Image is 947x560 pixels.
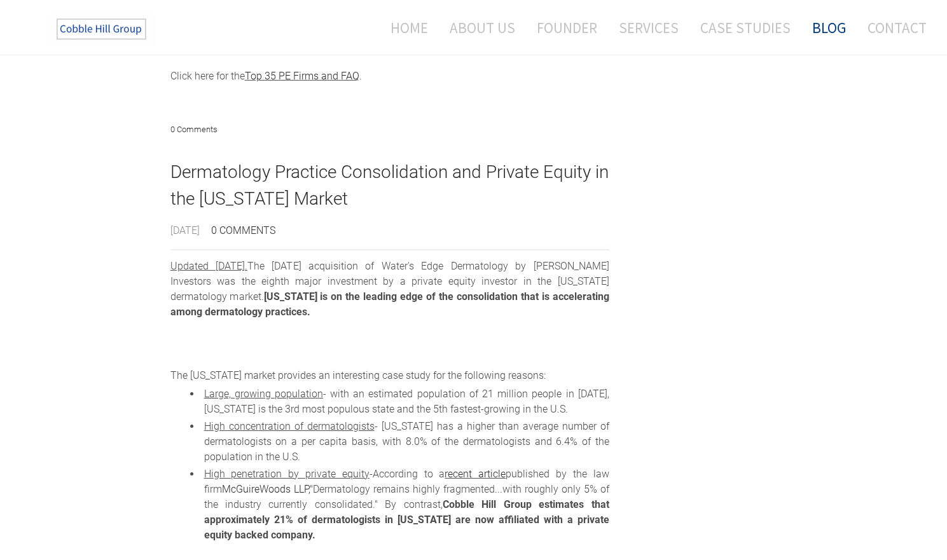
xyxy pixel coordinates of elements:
strong: Cobble Hill Group estimates that approximately 21% of dermatologists in [US_STATE] are now affili... [204,498,609,541]
a: 0 Comments [211,224,275,236]
strong: [US_STATE] is on the leading edge of the consolidation that is accelerating among dermatology pra... [170,290,609,318]
a: Case Studies [691,11,800,44]
a: Dermatology Practice Consolidation and Private Equity in the [US_STATE] Market [170,159,609,212]
span: - [204,468,373,480]
u: Large, growing population [204,388,323,400]
a: 0 Comments [170,125,218,134]
span: - [US_STATE] has a higher than average number of dermatologists on a per capita basis, with 8.0% ... [204,420,609,463]
iframe: X Post Button [249,109,249,109]
u: High penetration by private equity [204,468,370,480]
a: McGuireWoods LLP, [222,483,310,495]
li: According to a published by the law firm "Dermatology remains highly fragmented...with roughly on... [201,467,609,543]
span: - with an estimated population of 21 million people in [DATE], [US_STATE] is the 3rd most populou... [204,388,609,415]
a: Top 35 PE Firms and FAQ [245,70,359,82]
a: Services [609,11,688,44]
div: The [DATE] acquisition of Water's Edge Dermatology by [PERSON_NAME] Investors was the eighth majo... [170,259,609,350]
a: Founder [527,11,607,44]
img: The Cobble Hill Group LLC [48,13,156,45]
u: Updated [DATE]. [170,260,247,272]
a: About Us [440,11,525,44]
iframe: fb:like Facebook Social Plugin [170,101,228,119]
a: Contact [858,11,927,44]
a: Home [371,11,438,44]
u: High concentration of dermatologists [204,420,375,432]
a: recent article [445,468,506,480]
span: The [US_STATE] market provides an interesting case study for the following reasons: [170,369,546,381]
span: [DATE] [170,226,200,238]
a: Blog [803,11,855,44]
